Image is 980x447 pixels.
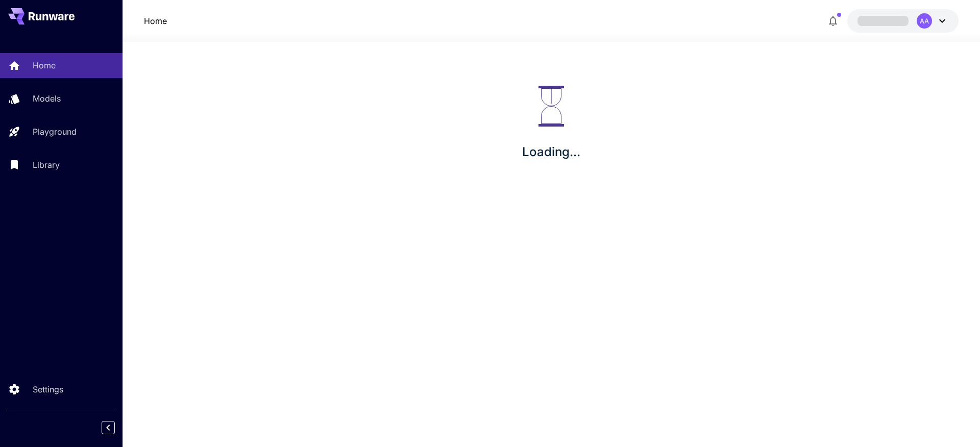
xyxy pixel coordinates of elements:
[33,126,77,138] p: Playground
[109,418,122,437] div: Collapse sidebar
[33,92,61,105] p: Models
[144,15,167,27] nav: breadcrumb
[144,15,167,27] a: Home
[847,9,959,33] button: AA
[33,59,56,71] p: Home
[522,143,580,161] p: Loading...
[917,13,932,29] div: AA
[33,159,60,171] p: Library
[33,383,63,395] p: Settings
[102,421,115,434] button: Collapse sidebar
